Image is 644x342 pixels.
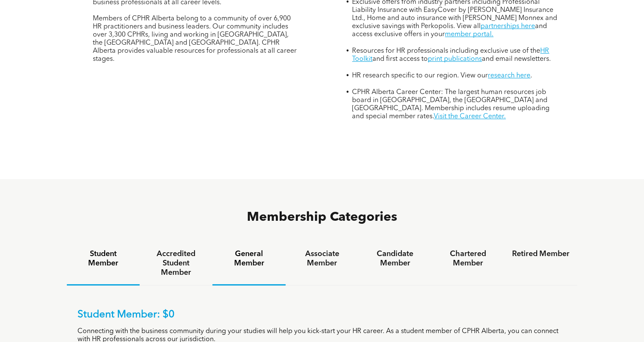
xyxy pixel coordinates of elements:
span: and first access to [372,56,428,63]
a: partnerships here [481,23,535,30]
a: print publications [428,56,482,63]
a: Visit the Career Center. [434,113,506,120]
a: member portal. [445,31,493,38]
span: HR research specific to our region. View our [352,72,488,79]
h4: Accredited Student Member [147,249,205,277]
h4: Associate Member [293,249,351,268]
span: Members of CPHR Alberta belong to a community of over 6,900 HR practitioners and business leaders... [93,15,297,63]
span: CPHR Alberta Career Center: The largest human resources job board in [GEOGRAPHIC_DATA], the [GEOG... [352,89,550,120]
span: Resources for HR professionals including exclusive use of the [352,48,540,54]
h4: General Member [220,249,278,268]
h4: Student Member [74,249,132,268]
span: Membership Categories [247,211,397,224]
p: Student Member: $0 [77,309,567,321]
a: research here [488,72,530,79]
h4: Candidate Member [366,249,424,268]
h4: Chartered Member [439,249,497,268]
span: . [530,72,532,79]
span: and email newsletters. [482,56,551,63]
h4: Retired Member [512,249,570,259]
